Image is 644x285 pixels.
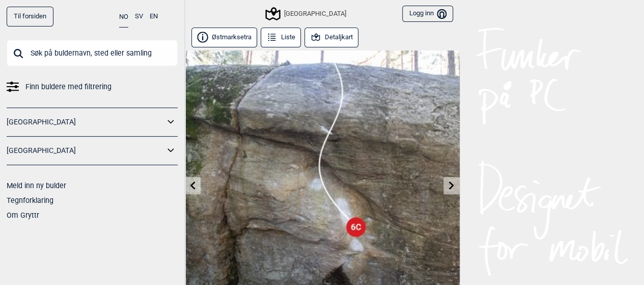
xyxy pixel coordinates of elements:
[7,115,164,129] a: [GEOGRAPHIC_DATA]
[150,7,158,27] button: EN
[25,80,111,94] span: Finn buldere med filtrering
[119,7,128,28] button: NO
[7,7,53,27] a: Til forsiden
[7,211,39,219] a: Om Gryttr
[304,28,359,47] button: Detaljkart
[7,40,178,66] input: Søk på buldernavn, sted eller samling
[7,182,66,190] a: Meld inn ny bulder
[135,7,143,27] button: SV
[261,28,301,47] button: Liste
[7,196,53,204] a: Tegnforklaring
[7,80,178,94] a: Finn buldere med filtrering
[191,28,258,47] button: Østmarksetra
[267,8,346,20] div: [GEOGRAPHIC_DATA]
[402,6,453,22] button: Logg inn
[7,143,164,158] a: [GEOGRAPHIC_DATA]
